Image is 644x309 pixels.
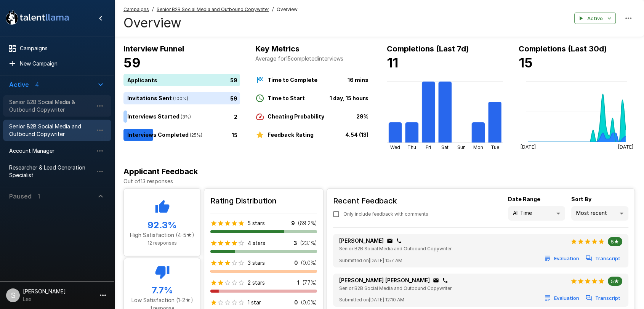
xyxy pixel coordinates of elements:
div: Most recent [571,206,628,221]
p: ( 0.0 %) [301,259,317,267]
span: 5★ [608,278,622,284]
p: 3 [293,239,297,247]
tspan: Sun [457,144,466,150]
span: 5★ [608,239,622,245]
p: 3 stars [248,259,265,267]
div: Click to copy [387,238,393,244]
div: All Time [508,206,565,221]
p: [PERSON_NAME] [PERSON_NAME] [339,277,430,284]
b: 1 day, 15 hours [330,95,368,101]
button: Evaluation [543,253,581,264]
u: Senior B2B Social Media and Outbound Copywriter [157,6,269,12]
p: 15 [232,131,237,139]
tspan: [DATE] [520,144,535,150]
b: 29% [356,113,368,120]
b: Time to Start [268,95,305,101]
span: Overview [277,6,298,13]
p: 4 stars [248,239,265,247]
b: Applicant Feedback [123,167,198,176]
p: 59 [230,94,237,102]
p: 1 [297,279,300,287]
span: 12 responses [147,240,177,246]
b: Sort By [571,196,591,202]
b: 4.54 (13) [345,131,368,138]
b: 11 [387,55,398,70]
span: Submitted on [DATE] 1:57 AM [339,257,402,264]
button: Active [574,13,616,24]
b: Time to Complete [268,77,317,83]
p: ( 23.1 %) [300,239,317,247]
b: 15 [519,55,533,70]
tspan: [DATE] [618,144,633,150]
p: 0 [294,259,298,267]
p: [PERSON_NAME] [339,237,384,245]
b: Date Range [508,196,540,202]
p: 59 [230,76,237,84]
p: ( 0.0 %) [301,299,317,306]
p: Average for 15 completed interviews [255,55,372,62]
p: 1 star [248,299,261,306]
b: 59 [123,55,141,70]
p: Low Satisfaction (1-2★) [130,296,194,304]
span: Only include feedback with comments [343,210,428,218]
span: Senior B2B Social Media and Outbound Copywriter [339,246,452,251]
p: High Satisfaction (4-5★) [130,231,194,239]
tspan: Thu [407,144,416,150]
p: 5 stars [248,219,265,227]
span: / [272,6,274,13]
span: / [152,6,154,13]
b: 16 mins [348,77,368,83]
span: Senior B2B Social Media and Outbound Copywriter [339,285,452,291]
b: Cheating Probability [268,113,324,120]
h6: Rating Distribution [210,195,317,207]
button: Evaluation [543,292,581,304]
p: 2 [234,112,237,120]
p: ( 7.7 %) [303,279,317,287]
b: Completions (Last 30d) [519,44,607,53]
h5: 7.7 % [130,284,194,296]
span: Submitted on [DATE] 12:10 AM [339,296,404,304]
u: Campaigns [123,6,149,12]
h4: Overview [123,15,298,31]
div: Click to copy [396,238,402,244]
button: Transcript [584,253,622,264]
b: Completions (Last 7d) [387,44,469,53]
p: 9 [291,219,295,227]
tspan: Tue [490,144,499,150]
tspan: Sat [441,144,449,150]
div: Click to copy [442,277,448,283]
p: 2 stars [248,279,265,287]
div: Click to copy [433,277,439,283]
b: Key Metrics [255,44,300,53]
tspan: Wed [390,144,400,150]
button: Transcript [584,292,622,304]
p: Out of 13 responses [123,178,635,185]
p: 0 [294,299,298,306]
h5: 92.3 % [130,219,194,231]
h6: Recent Feedback [333,195,434,207]
b: Feedback Rating [268,131,314,138]
p: ( 69.2 %) [298,219,317,227]
b: Interview Funnel [123,44,184,53]
tspan: Mon [473,144,483,150]
tspan: Fri [426,144,431,150]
